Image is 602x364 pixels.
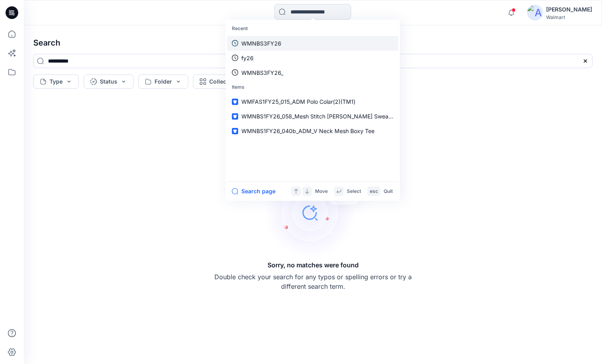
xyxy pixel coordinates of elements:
img: avatar [527,5,543,21]
button: Type [33,74,79,89]
button: Collection [193,74,253,89]
button: Folder [138,74,188,89]
span: WMNBS1FY26_058_Mesh Stitch [PERSON_NAME] Sweater [241,113,396,120]
img: Sorry, no matches were found [264,165,375,260]
button: Search page [232,187,275,196]
button: Status [84,74,134,89]
a: WMFAS1FY25_015_ADM Polo Colar(2)(TM1) [227,94,398,109]
a: WMNBS1FY26_058_Mesh Stitch [PERSON_NAME] Sweater [227,109,398,124]
p: fy26 [241,54,254,62]
p: Select [347,187,361,196]
h5: Sorry, no matches were found [268,260,359,270]
p: Move [315,187,328,196]
a: fy26 [227,51,398,65]
div: Walmart [546,14,592,20]
p: WMNBS3FY26_ [241,69,283,77]
span: WMNBS1FY26_040b_ADM_V Neck Mesh Boxy Tee [241,128,375,134]
p: WMNBS3FY26 [241,39,281,48]
div: [PERSON_NAME] [546,5,592,14]
a: WMNBS3FY26 [227,36,398,51]
p: esc [370,187,378,196]
a: WMNBS1FY26_040b_ADM_V Neck Mesh Boxy Tee [227,124,398,138]
h4: Search [27,32,599,54]
span: WMFAS1FY25_015_ADM Polo Colar(2)(TM1) [241,98,355,105]
p: Items [227,80,398,95]
a: WMNBS3FY26_ [227,65,398,80]
p: Quit [384,187,393,196]
p: Double check your search for any typos or spelling errors or try a different search term. [214,272,412,291]
p: Recent [227,21,398,36]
